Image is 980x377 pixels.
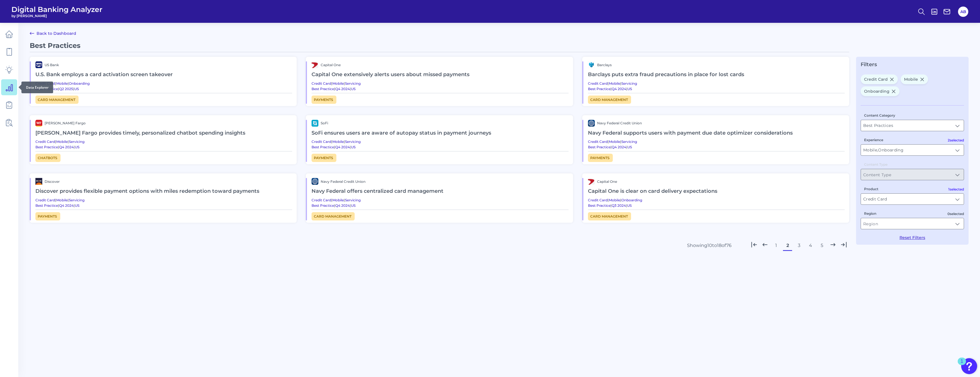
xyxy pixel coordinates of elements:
a: Best Practice [588,87,611,91]
a: Chatbots [35,154,61,162]
a: Q2 2025 [59,87,73,91]
input: Region [861,218,964,229]
img: brand logo [35,178,42,185]
span: | [611,87,612,91]
a: Card management [35,96,79,104]
button: 1 [772,241,781,250]
span: | [620,139,621,144]
h2: Barclays puts extra fraud precautions in place for lost cards [588,68,845,81]
span: | [58,87,59,91]
button: AB [958,7,968,17]
div: 1 [961,361,963,369]
label: Experience [864,138,883,142]
a: Q4 2024 [335,145,350,149]
span: | [331,81,332,86]
a: brand logo[PERSON_NAME] Fargo [35,120,292,127]
img: brand logo [588,120,595,127]
input: Content Type [861,169,964,180]
a: Credit Card [312,81,331,86]
div: Showing 10 to 18 of 76 [687,243,732,248]
button: 3 [794,241,804,250]
a: US [74,87,79,91]
span: Barclays [597,63,612,67]
h2: Capital One extensively alerts users about missed payments [312,68,568,81]
a: brand logoCapital One [588,178,845,185]
a: Best Practice [35,145,58,149]
div: Data Explorer [21,82,53,93]
span: | [350,145,351,149]
a: US [351,87,356,91]
span: | [73,87,74,91]
a: brand logoNavy Federal Credit Union [588,120,845,127]
a: Card management [588,96,631,104]
a: brand logoBarclays [588,61,845,68]
a: brand logoDiscover [35,178,292,185]
a: Best Practice [312,145,334,149]
span: | [626,145,627,149]
button: Open Resource Center, 1 new notification [961,358,977,374]
a: Best Practice [588,203,611,208]
a: Mobile [56,139,68,144]
a: US [75,145,79,149]
h2: [PERSON_NAME] Fargo provides timely, personalized chatbot spending insights [35,127,292,140]
span: | [334,203,335,208]
a: Servicing [345,81,361,86]
a: US [75,203,79,208]
span: | [331,139,332,144]
span: | [608,198,609,202]
span: | [620,198,621,202]
a: Servicing [621,81,637,86]
span: | [74,145,75,149]
span: | [58,145,59,149]
span: | [55,81,56,86]
span: Navy Federal Credit Union [597,121,642,125]
span: Filters [861,61,877,68]
a: US [627,203,632,208]
a: Payments [312,154,336,162]
span: | [626,203,627,208]
span: | [74,203,75,208]
a: Payments [35,212,60,220]
span: | [55,198,56,202]
span: | [620,81,621,86]
span: Credit Card [861,74,898,84]
a: brand logoNavy Federal Credit Union [312,178,568,185]
span: | [68,198,69,202]
a: Credit Card [35,198,55,202]
span: Best Practices [30,41,81,50]
a: Servicing [345,139,361,144]
label: Region [864,211,876,216]
a: Q4 2024 [59,145,74,149]
img: brand logo [35,61,42,68]
span: | [350,203,351,208]
span: Digital Banking Analyzer [11,5,103,14]
a: Card management [312,212,355,220]
a: US [351,145,356,149]
span: | [58,203,59,208]
button: 2 [783,241,792,250]
span: | [68,139,69,144]
a: Credit Card [588,139,608,144]
h2: U.S. Bank employs a card activation screen takeover [35,68,292,81]
span: | [611,203,612,208]
a: Credit Card [312,139,331,144]
span: | [344,139,345,144]
h2: Discover provides flexible payment options with miles redemption toward payments [35,185,292,198]
span: | [344,81,345,86]
a: Credit Card [35,139,55,144]
span: | [331,198,332,202]
a: Servicing [69,198,85,202]
a: brand logoCapital One [312,61,568,68]
a: Servicing [621,139,637,144]
h2: Capital One is clear on card delivery expectations [588,185,845,198]
a: Servicing [345,198,361,202]
h2: SoFi ensures users are aware of autopay status in payment journeys [312,127,568,140]
a: Mobile [56,81,68,86]
a: Credit Card [588,81,608,86]
img: brand logo [588,178,595,185]
a: Q4 2024 [612,87,626,91]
